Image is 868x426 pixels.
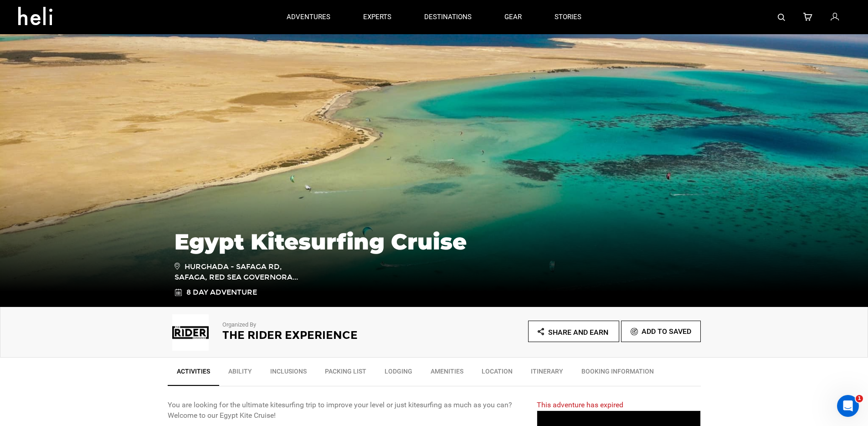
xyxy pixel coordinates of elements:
p: destinations [424,12,472,22]
a: Itinerary [522,362,572,385]
a: BOOKING INFORMATION [572,362,663,385]
span: 1 [856,395,863,402]
h1: Egypt Kitesurfing Cruise [175,229,694,254]
span: This adventure has expired [537,400,623,409]
iframe: Intercom live chat [837,395,859,417]
img: img_d21cdb2885ca2f2a945a4e83475854ef.jpg [168,314,213,351]
span: Add To Saved [642,327,691,336]
a: Location [473,362,522,385]
p: experts [363,12,391,22]
img: search-bar-icon.svg [778,14,785,21]
a: Ability [219,362,261,385]
a: Amenities [421,362,473,385]
a: Inclusions [261,362,316,385]
span: Share and Earn [548,328,608,337]
span: 8 Day Adventure [186,287,257,298]
h2: The Rider Experience [222,329,409,341]
a: Activities [168,362,219,386]
p: You are looking for the ultimate kitesurfing trip to improve your level or just kitesurfing as mu... [168,400,523,421]
p: adventures [287,12,330,22]
p: Organized By [222,321,409,329]
a: Lodging [375,362,421,385]
span: Hurghada - Safaga Rd, Safaga, Red Sea Governora... [175,261,304,283]
a: Packing List [316,362,375,385]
